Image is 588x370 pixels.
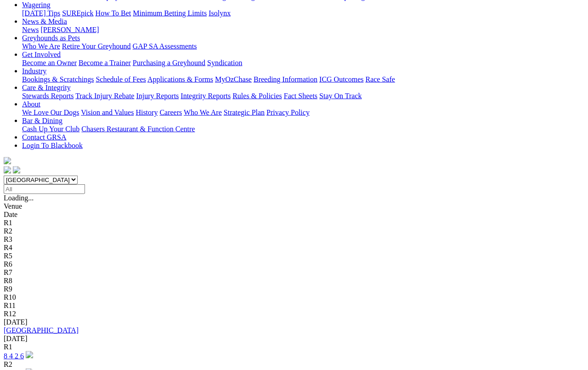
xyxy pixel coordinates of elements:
[224,108,265,116] a: Strategic Plan
[22,26,584,34] div: News & Media
[79,59,131,67] a: Become a Trainer
[22,34,80,42] a: Greyhounds as Pets
[22,117,62,125] a: Bar & Dining
[4,194,34,202] span: Loading...
[22,133,66,141] a: Contact GRSA
[75,92,134,100] a: Track Injury Rebate
[4,244,584,252] div: R4
[4,184,85,194] input: Select date
[133,9,207,17] a: Minimum Betting Limits
[22,108,79,116] a: We Love Our Dogs
[4,227,584,235] div: R2
[4,157,11,165] img: logo-grsa-white.png
[22,59,77,67] a: Become an Owner
[22,142,83,149] a: Login To Blackbook
[365,75,395,83] a: Race Safe
[22,9,584,17] div: Wagering
[22,67,46,75] a: Industry
[22,1,51,9] a: Wagering
[13,166,20,174] img: twitter.svg
[96,9,131,17] a: How To Bet
[159,108,182,116] a: Careers
[40,26,99,34] a: [PERSON_NAME]
[22,17,67,25] a: News & Media
[133,42,197,50] a: GAP SA Assessments
[254,75,317,83] a: Breeding Information
[4,352,24,360] a: 8 4 2 6
[22,92,73,100] a: Stewards Reports
[22,42,584,51] div: Greyhounds as Pets
[136,108,158,116] a: History
[4,302,584,310] div: R11
[4,293,584,302] div: R10
[22,100,40,108] a: About
[22,51,61,58] a: Get Involved
[232,92,282,100] a: Rules & Policies
[147,75,213,83] a: Applications & Forms
[22,75,94,83] a: Bookings & Scratchings
[22,9,60,17] a: [DATE] Tips
[62,9,93,17] a: SUREpick
[4,219,584,227] div: R1
[209,9,231,17] a: Isolynx
[4,211,584,219] div: Date
[81,108,134,116] a: Vision and Values
[319,75,363,83] a: ICG Outcomes
[22,26,39,34] a: News
[4,235,584,244] div: R3
[266,108,310,116] a: Privacy Policy
[184,108,222,116] a: Who We Are
[4,260,584,268] div: R6
[62,42,131,50] a: Retire Your Greyhound
[136,92,179,100] a: Injury Reports
[207,59,242,67] a: Syndication
[22,125,584,133] div: Bar & Dining
[22,59,584,67] div: Get Involved
[4,318,584,326] div: [DATE]
[133,59,205,67] a: Purchasing a Greyhound
[22,84,71,91] a: Care & Integrity
[4,202,584,211] div: Venue
[215,75,252,83] a: MyOzChase
[4,310,584,318] div: R12
[4,166,11,174] img: facebook.svg
[4,360,584,369] div: R2
[22,75,584,84] div: Industry
[4,268,584,277] div: R7
[181,92,231,100] a: Integrity Reports
[4,326,79,334] a: [GEOGRAPHIC_DATA]
[81,125,195,133] a: Chasers Restaurant & Function Centre
[22,42,60,50] a: Who We Are
[22,92,584,100] div: Care & Integrity
[4,343,584,351] div: R1
[4,252,584,260] div: R5
[284,92,317,100] a: Fact Sheets
[22,125,79,133] a: Cash Up Your Club
[4,335,584,343] div: [DATE]
[22,108,584,117] div: About
[319,92,362,100] a: Stay On Track
[26,351,33,359] img: play-circle.svg
[96,75,146,83] a: Schedule of Fees
[4,285,584,293] div: R9
[4,277,584,285] div: R8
